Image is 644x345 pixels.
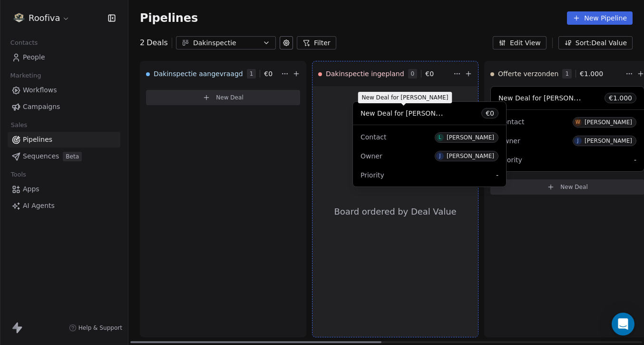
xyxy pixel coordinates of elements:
[498,137,520,145] span: Owner
[216,94,244,101] span: New Deal
[8,49,120,65] a: People
[23,151,59,161] span: Sequences
[498,93,599,102] span: New Deal for [PERSON_NAME]
[408,69,418,79] span: 0
[439,152,440,160] div: J
[490,61,624,86] div: Offerte verzonden1€1.000
[361,108,461,118] span: New Deal for [PERSON_NAME]
[8,181,120,197] a: Apps
[140,37,168,49] div: 2
[493,36,546,49] button: Edit View
[318,61,451,86] div: Dakinspectie ingepland0€0
[247,69,256,79] span: 1
[23,102,60,112] span: Campaigns
[63,152,82,161] span: Beta
[6,36,42,50] span: Contacts
[326,69,404,79] span: Dakinspectie ingepland
[612,313,634,335] div: Open Intercom Messenger
[425,69,434,79] span: € 0
[361,152,382,160] span: Owner
[140,11,198,25] span: Pipelines
[8,132,120,148] a: Pipelines
[7,168,30,182] span: Tools
[558,36,633,49] button: Sort: Deal Value
[23,85,57,95] span: Workflows
[439,134,441,141] div: L
[634,155,636,165] span: -
[264,69,273,79] span: € 0
[6,69,45,83] span: Marketing
[8,198,120,214] a: AI Agents
[362,94,449,101] span: New Deal for [PERSON_NAME]
[23,184,39,194] span: Apps
[576,118,580,126] div: W
[146,61,279,86] div: Dakinspectie aangevraagd1€0
[562,69,572,79] span: 1
[13,12,25,24] img: Roofiva%20logo%20flavicon.png
[154,69,243,79] span: Dakinspectie aangevraagd
[29,12,60,24] span: Roofiva
[580,69,603,79] span: € 1.000
[585,138,632,144] div: [PERSON_NAME]
[486,108,494,118] span: € 0
[8,148,120,164] a: SequencesBeta
[11,10,72,26] button: Roofiva
[498,69,558,79] span: Offerte verzonden
[361,133,386,141] span: Contact
[498,156,522,164] span: Priority
[69,324,122,332] a: Help & Support
[560,183,588,191] span: New Deal
[498,118,524,126] span: Contact
[78,324,122,332] span: Help & Support
[567,11,633,25] button: New Pipeline
[334,206,456,218] span: Board ordered by Deal Value
[609,93,632,103] span: € 1.000
[23,135,52,145] span: Pipelines
[447,134,494,141] div: [PERSON_NAME]
[7,118,31,132] span: Sales
[585,119,632,126] div: [PERSON_NAME]
[297,36,336,49] button: Filter
[577,137,578,145] div: J
[352,101,507,187] div: New Deal for [PERSON_NAME]€0ContactL[PERSON_NAME]OwnerJ[PERSON_NAME]Priority-
[8,82,120,98] a: Workflows
[8,99,120,115] a: Campaigns
[146,90,300,105] button: New Deal
[496,170,498,180] span: -
[361,171,384,179] span: Priority
[23,201,55,211] span: AI Agents
[146,37,168,49] span: Deals
[23,52,45,62] span: People
[193,38,259,48] div: Dakinspectie
[447,153,494,159] div: [PERSON_NAME]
